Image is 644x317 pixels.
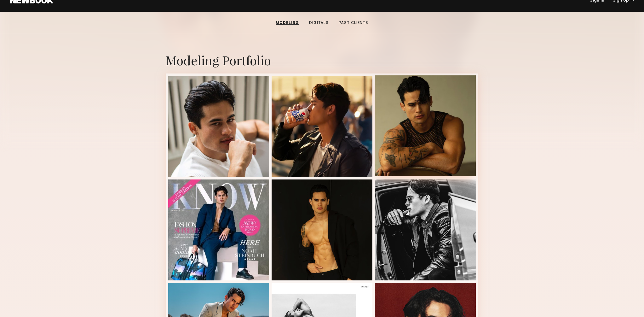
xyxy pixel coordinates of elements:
[166,52,478,68] div: Modeling Portfolio
[273,20,302,26] a: Modeling
[307,20,331,26] a: Digitals
[336,20,371,26] a: Past Clients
